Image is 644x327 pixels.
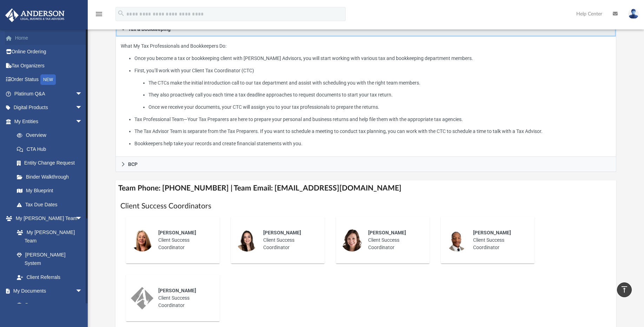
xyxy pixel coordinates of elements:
li: Bookkeepers help take your records and create financial statements with you. [134,139,611,148]
div: Tax & Bookkeeping [115,37,616,157]
a: My [PERSON_NAME] Teamarrow_drop_down [5,212,89,226]
i: vertical_align_top [620,285,629,294]
span: [PERSON_NAME] [368,230,406,235]
div: Client Success Coordinator [153,224,215,256]
span: arrow_drop_down [75,87,89,101]
span: BCP [128,162,138,167]
a: Binder Walkthrough [10,170,93,184]
span: [PERSON_NAME] [158,288,196,293]
a: Digital Productsarrow_drop_down [5,101,93,115]
h4: Team Phone: [PHONE_NUMBER] | Team Email: [EMAIL_ADDRESS][DOMAIN_NAME] [115,180,616,196]
a: Client Referrals [10,270,89,284]
img: Anderson Advisors Platinum Portal [3,8,67,22]
img: thumbnail [131,287,153,309]
div: NEW [40,74,56,85]
li: Once we receive your documents, your CTC will assign you to your tax professionals to prepare the... [148,103,611,112]
a: menu [95,13,103,18]
li: They also proactively call you each time a tax deadline approaches to request documents to start ... [148,91,611,99]
li: The CTCs make the initial introduction call to our tax department and assist with scheduling you ... [148,79,611,87]
a: Platinum Q&Aarrow_drop_down [5,87,93,101]
li: The Tax Advisor Team is separate from the Tax Preparers. If you want to schedule a meeting to con... [134,127,611,136]
i: menu [95,10,103,18]
span: arrow_drop_down [75,212,89,226]
img: thumbnail [236,229,258,252]
a: BCP [115,157,616,172]
li: First, you’ll work with your Client Tax Coordinator (CTC) [134,66,611,112]
img: thumbnail [341,229,363,252]
div: Client Success Coordinator [258,224,320,256]
span: arrow_drop_down [75,284,89,299]
a: My Entitiesarrow_drop_down [5,114,93,128]
a: Box [10,298,86,312]
a: Home [5,31,93,45]
a: [PERSON_NAME] System [10,248,89,270]
a: My [PERSON_NAME] Team [10,225,86,248]
h1: Client Success Coordinators [120,201,611,211]
li: Tax Professional Team—Your Tax Preparers are here to prepare your personal and business returns a... [134,115,611,124]
a: My Documentsarrow_drop_down [5,284,89,298]
a: Tax Organizers [5,59,93,73]
a: Tax Due Dates [10,198,93,212]
a: vertical_align_top [617,282,632,297]
a: Overview [10,128,93,142]
a: CTA Hub [10,142,93,156]
div: Client Success Coordinator [468,224,530,256]
span: [PERSON_NAME] [158,230,196,235]
img: thumbnail [131,229,153,252]
i: search [117,9,125,17]
p: What My Tax Professionals and Bookkeepers Do: [121,42,611,148]
a: Online Ordering [5,45,93,59]
span: [PERSON_NAME] [263,230,301,235]
img: thumbnail [446,229,468,252]
a: My Blueprint [10,184,89,198]
a: Order StatusNEW [5,73,93,87]
div: Client Success Coordinator [363,224,425,256]
span: [PERSON_NAME] [473,230,511,235]
li: Once you become a tax or bookkeeping client with [PERSON_NAME] Advisors, you will start working w... [134,54,611,63]
img: User Pic [628,9,639,19]
a: Entity Change Request [10,156,93,170]
span: arrow_drop_down [75,114,89,129]
div: Client Success Coordinator [153,282,215,314]
span: arrow_drop_down [75,101,89,115]
span: Tax & Bookkeeping [128,27,171,32]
